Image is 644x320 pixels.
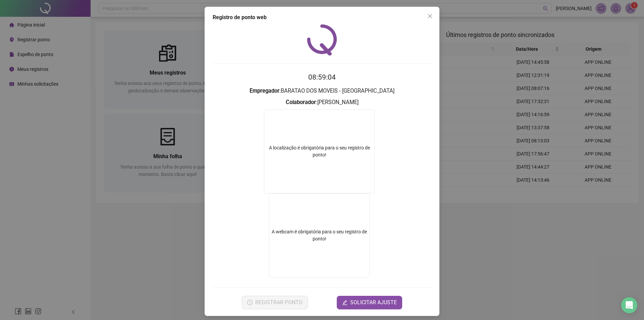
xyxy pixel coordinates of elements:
[307,24,337,55] img: QRPoint
[350,299,397,307] span: SOLICITAR AJUSTE
[425,11,435,21] button: Close
[213,13,431,21] div: Registro de ponto web
[427,13,433,19] span: close
[342,300,347,305] span: edit
[264,144,374,158] div: A localização é obrigatória para o seu registro de ponto!
[213,98,431,107] h3: : [PERSON_NAME]
[242,296,308,309] button: REGISTRAR PONTO
[286,99,316,105] strong: Colaborador
[213,87,431,95] h3: : BARATAO DOS MOVEIS - [GEOGRAPHIC_DATA]
[250,88,279,94] strong: Empregador
[621,297,637,313] div: Open Intercom Messenger
[269,193,370,277] div: A webcam é obrigatória para o seu registro de ponto!
[337,296,402,309] button: editSOLICITAR AJUSTE
[308,73,336,81] time: 08:59:04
